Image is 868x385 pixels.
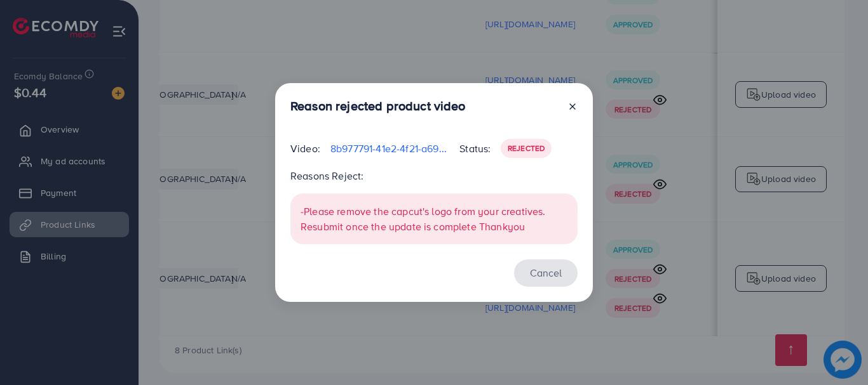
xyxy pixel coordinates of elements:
button: Cancel [514,259,578,287]
h3: Reason rejected product video [290,98,466,114]
p: -Please remove the capcut's logo from your creatives. Resubmit once the update is complete Thankyou [301,204,567,234]
p: Video: [290,141,320,156]
p: Status: [459,141,491,156]
p: 8b977791-41e2-4f21-a69e-36f74abe4cec-1760185132580.mp4 [330,141,449,156]
p: Reasons Reject: [290,168,578,183]
span: Rejected [508,143,545,153]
